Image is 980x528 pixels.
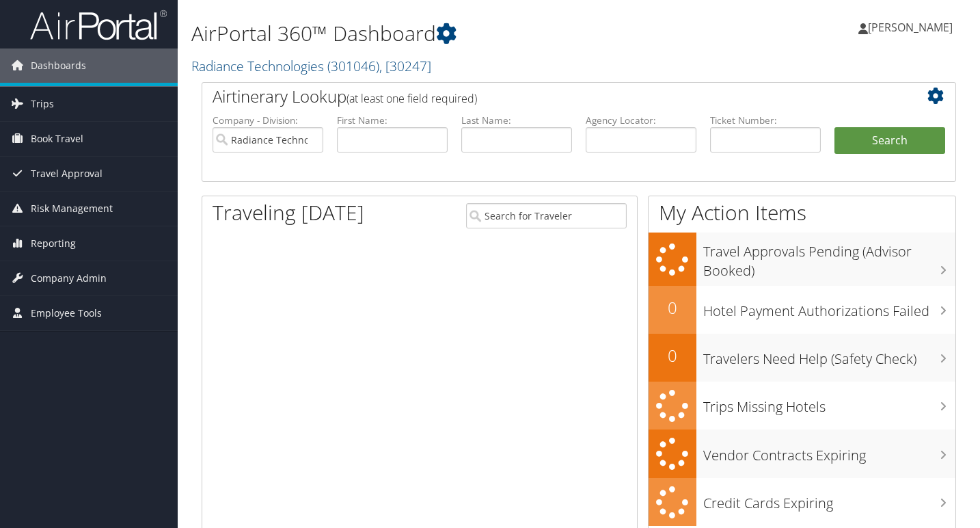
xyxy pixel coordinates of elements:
[466,203,627,228] input: Search for Traveler
[31,87,54,121] span: Trips
[379,57,431,75] span: , [ 30247 ]
[703,295,955,321] h3: Hotel Payment Authorizations Failed
[649,344,696,367] h2: 0
[327,57,379,75] span: ( 301046 )
[30,9,167,41] img: airportal-logo.png
[213,114,323,127] label: Company - Division:
[31,226,76,261] span: Reporting
[337,114,448,127] label: First Name:
[649,296,696,319] h2: 0
[191,19,708,48] h1: AirPortal 360™ Dashboard
[346,91,477,106] span: (at least one field required)
[31,122,83,156] span: Book Travel
[31,157,103,191] span: Travel Approval
[703,439,955,465] h3: Vendor Contracts Expiring
[586,114,696,127] label: Agency Locator:
[31,261,107,295] span: Company Admin
[213,198,364,227] h1: Traveling [DATE]
[649,198,955,227] h1: My Action Items
[31,296,102,330] span: Employee Tools
[703,391,955,417] h3: Trips Missing Hotels
[710,114,821,127] label: Ticket Number:
[461,114,572,127] label: Last Name:
[703,343,955,369] h3: Travelers Need Help (Safety Check)
[31,192,113,226] span: Risk Management
[31,49,86,83] span: Dashboards
[213,85,882,108] h2: Airtinerary Lookup
[703,487,955,513] h3: Credit Cards Expiring
[191,57,431,75] a: Radiance Technologies
[649,334,955,382] a: 0Travelers Need Help (Safety Check)
[649,286,955,334] a: 0Hotel Payment Authorizations Failed
[858,7,966,48] a: [PERSON_NAME]
[834,127,945,155] button: Search
[868,20,953,35] span: [PERSON_NAME]
[649,382,955,430] a: Trips Missing Hotels
[649,478,955,527] a: Credit Cards Expiring
[649,430,955,478] a: Vendor Contracts Expiring
[649,233,955,285] a: Travel Approvals Pending (Advisor Booked)
[703,235,955,280] h3: Travel Approvals Pending (Advisor Booked)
